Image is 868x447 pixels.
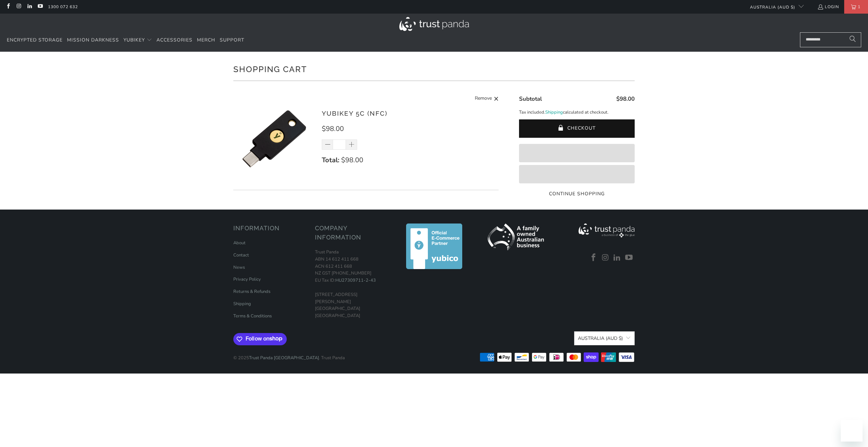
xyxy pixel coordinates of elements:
a: Mission Darkness [67,32,119,48]
span: Accessories [156,37,193,43]
span: Subtotal [519,95,542,103]
a: Remove [475,95,499,103]
span: Encrypted Storage [7,37,63,43]
strong: Total: [322,155,339,165]
a: Continue Shopping [519,190,635,198]
span: $98.00 [341,155,363,165]
a: Trust Panda Australia on Instagram [16,4,21,10]
a: Returns & Refunds [233,288,270,295]
a: News [233,264,245,270]
a: Contact [233,252,249,258]
button: Australia (AUD $) [574,331,635,345]
summary: YubiKey [123,32,152,48]
a: Shipping [545,109,563,116]
a: Trust Panda Australia on Instagram [600,253,611,262]
a: Trust Panda Australia on Facebook [588,253,599,262]
nav: Translation missing: en.navigation.header.main_nav [7,32,244,48]
img: YubiKey 5C (NFC) [233,98,315,180]
input: Search... [800,32,861,47]
p: © 2025 . Trust Panda [233,348,345,362]
iframe: Button to launch messaging window [841,420,863,442]
p: Trust Panda ABN 14 612 411 668 ACN 612 411 668 NZ GST [PHONE_NUMBER] EU Tax ID: [STREET_ADDRESS][... [315,249,390,319]
a: Merch [197,32,215,48]
a: Trust Panda Australia on LinkedIn [612,253,622,262]
a: Encrypted Storage [7,32,63,48]
a: About [233,240,246,246]
a: Trust Panda Australia on LinkedIn [27,4,32,10]
a: Accessories [156,32,193,48]
a: Terms & Conditions [233,313,272,319]
p: Tax included. calculated at checkout. [519,109,635,116]
span: Support [220,37,244,43]
img: Trust Panda Australia [399,17,469,31]
span: $98.00 [616,95,635,103]
button: Checkout [519,119,635,138]
a: Trust Panda Australia on YouTube [37,4,43,10]
a: Trust Panda Australia on YouTube [624,253,634,262]
a: Login [817,3,839,11]
a: 1300 072 632 [48,3,78,11]
a: Support [220,32,244,48]
h1: Shopping Cart [233,62,635,76]
a: Shipping [233,301,251,307]
button: Search [844,32,861,47]
a: YubiKey 5C (NFC) [322,110,387,117]
span: Merch [197,37,215,43]
span: Mission Darkness [67,37,119,43]
a: Privacy Policy [233,276,261,282]
a: Trust Panda Australia on Facebook [5,4,11,10]
a: Trust Panda [GEOGRAPHIC_DATA] [249,355,319,361]
span: Remove [475,95,492,103]
a: HU27309711-2-43 [335,277,376,283]
span: $98.00 [322,124,344,133]
span: YubiKey [123,37,145,43]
